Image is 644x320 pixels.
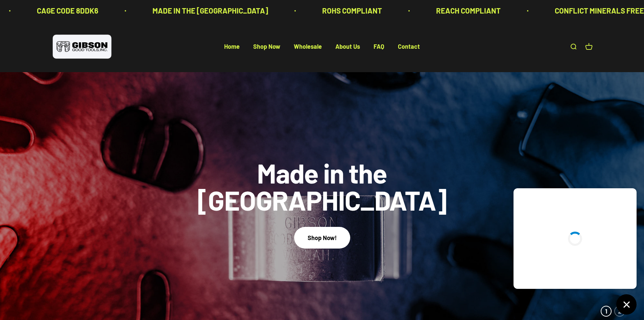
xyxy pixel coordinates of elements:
[224,43,240,50] a: Home
[294,43,322,50] a: Wholesale
[190,184,454,216] split-lines: Made in the [GEOGRAPHIC_DATA]
[511,188,639,315] inbox-online-store-chat: Shopify online store chat
[253,43,280,50] a: Shop Now
[374,43,384,50] a: FAQ
[308,233,337,243] div: Shop Now!
[148,5,263,17] p: MADE IN THE [GEOGRAPHIC_DATA]
[431,5,496,17] p: REACH COMPLIANT
[317,5,377,17] p: ROHS COMPLIANT
[398,43,420,50] a: Contact
[294,227,350,248] button: Shop Now!
[550,5,639,17] p: CONFLICT MINERALS FREE
[335,43,360,50] a: About Us
[32,5,94,17] p: CAGE CODE 8DDK6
